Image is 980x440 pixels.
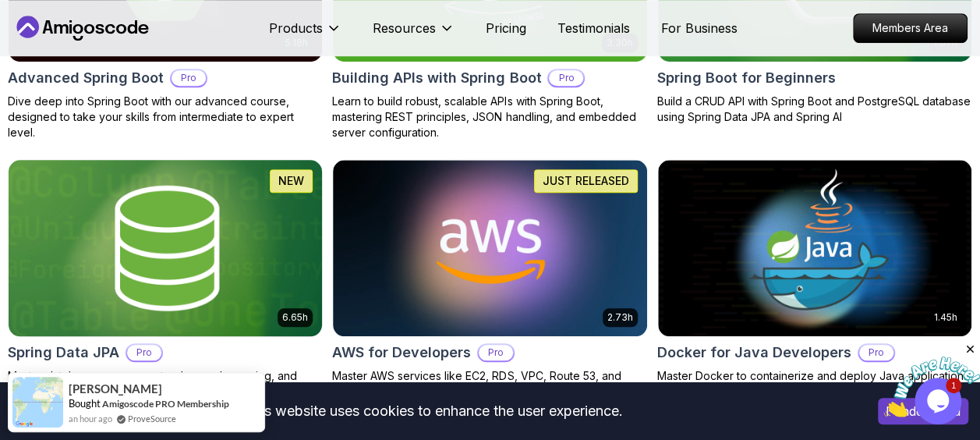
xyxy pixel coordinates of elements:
[1,156,330,341] img: Spring Data JPA card
[332,342,471,364] h2: AWS for Developers
[8,342,119,364] h2: Spring Data JPA
[934,311,957,324] p: 1.45h
[172,70,206,86] p: Pro
[269,19,323,37] p: Products
[657,368,972,415] p: Master Docker to containerize and deploy Java applications efficiently. From basics to advanced J...
[102,398,229,410] a: Amigoscode PRO Membership
[332,368,647,399] p: Master AWS services like EC2, RDS, VPC, Route 53, and Docker to deploy and manage scalable cloud ...
[12,377,63,428] img: provesource social proof notification image
[657,67,836,89] h2: Spring Boot for Beginners
[8,368,323,399] p: Master database management, advanced querying, and expert data handling with ease
[8,67,164,89] h2: Advanced Spring Boot
[854,14,967,42] p: Members Area
[269,19,341,50] button: Products
[853,13,968,43] a: Members Area
[661,19,738,37] a: For Business
[278,173,304,189] p: NEW
[69,397,101,410] span: Bought
[8,94,323,140] p: Dive deep into Spring Boot with our advanced course, designed to take your skills from intermedia...
[479,345,513,360] p: Pro
[657,342,851,364] h2: Docker for Java Developers
[557,19,630,37] a: Testimonials
[12,394,854,428] div: This website uses cookies to enhance the user experience.
[859,345,893,360] p: Pro
[69,412,112,425] span: an hour ago
[607,311,633,324] p: 2.73h
[373,19,436,37] p: Resources
[657,94,972,125] p: Build a CRUD API with Spring Boot and PostgreSQL database using Spring Data JPA and Spring AI
[282,311,308,324] p: 6.65h
[128,412,176,425] a: ProveSource
[127,345,161,360] p: Pro
[549,70,583,86] p: Pro
[373,19,455,50] button: Resources
[332,67,541,89] h2: Building APIs with Spring Boot
[486,19,526,37] a: Pricing
[883,342,980,417] iframe: chat widget
[878,398,968,424] button: Accept cookies
[333,160,646,335] img: AWS for Developers card
[658,160,971,335] img: Docker for Java Developers card
[543,173,629,189] p: JUST RELEASED
[332,159,647,399] a: AWS for Developers card2.73hJUST RELEASEDAWS for DevelopersProMaster AWS services like EC2, RDS, ...
[69,382,162,396] span: [PERSON_NAME]
[332,94,647,140] p: Learn to build robust, scalable APIs with Spring Boot, mastering REST principles, JSON handling, ...
[8,159,323,399] a: Spring Data JPA card6.65hNEWSpring Data JPAProMaster database management, advanced querying, and ...
[657,159,972,414] a: Docker for Java Developers card1.45hDocker for Java DevelopersProMaster Docker to containerize an...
